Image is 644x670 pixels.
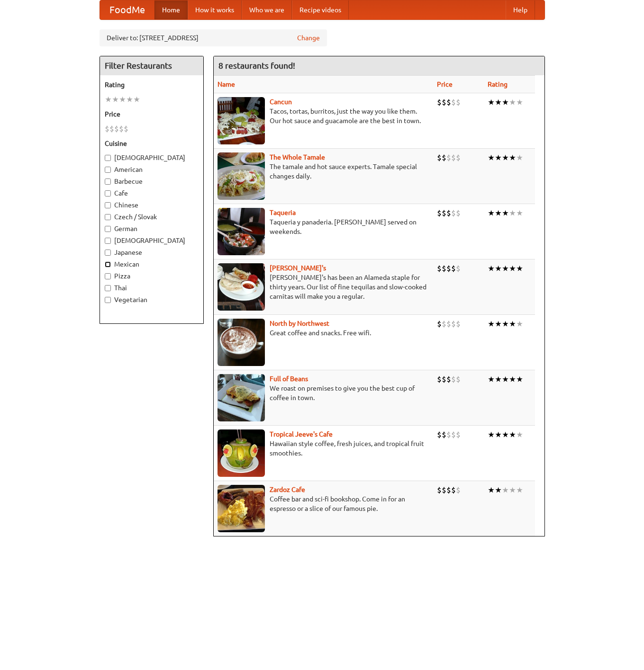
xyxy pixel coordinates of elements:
[105,285,111,291] input: Thai
[105,153,199,162] label: [DEMOGRAPHIC_DATA]
[442,263,446,274] li: $
[270,98,292,106] a: Cancun
[446,97,451,107] li: $
[124,124,128,134] li: $
[218,384,429,402] p: We roast on premises to give you the best cup of coffee in town.
[446,208,451,218] li: $
[119,94,126,105] li: ★
[270,264,326,272] b: [PERSON_NAME]'s
[488,374,495,384] li: ★
[270,375,308,383] a: Full of Beans
[495,152,502,163] li: ★
[509,319,516,329] li: ★
[105,124,109,134] li: $
[509,485,516,495] li: ★
[488,97,495,107] li: ★
[105,177,199,186] label: Barbecue
[446,263,451,274] li: $
[516,374,523,384] li: ★
[509,263,516,274] li: ★
[105,248,199,257] label: Japanese
[105,297,111,303] input: Vegetarian
[451,263,456,274] li: $
[488,429,495,440] li: ★
[437,374,442,384] li: $
[442,374,446,384] li: $
[442,152,446,163] li: $
[451,374,456,384] li: $
[456,208,461,218] li: $
[516,319,523,329] li: ★
[105,155,111,161] input: [DEMOGRAPHIC_DATA]
[218,80,235,88] a: Name
[456,485,461,495] li: $
[446,485,451,495] li: $
[218,162,429,181] p: The tamale and hot sauce experts. Tamale special changes daily.
[502,208,509,218] li: ★
[218,328,429,338] p: Great coffee and snacks. Free wifi.
[126,94,133,105] li: ★
[105,165,199,174] label: American
[456,374,461,384] li: $
[105,188,199,198] label: Cafe
[109,124,114,134] li: $
[114,124,119,134] li: $
[516,152,523,163] li: ★
[218,429,265,477] img: jeeves.jpg
[218,152,265,200] img: wholetamale.jpg
[456,429,461,440] li: $
[509,97,516,107] li: ★
[502,152,509,163] li: ★
[502,485,509,495] li: ★
[105,139,199,148] h5: Cuisine
[218,97,265,144] img: cancun.jpg
[270,486,305,493] b: Zardoz Cafe
[105,190,111,197] input: Cafe
[105,167,111,173] input: American
[242,0,292,19] a: Who we are
[270,430,333,438] b: Tropical Jeeve's Cafe
[105,214,111,220] input: Czech / Slovak
[105,271,199,281] label: Pizza
[495,374,502,384] li: ★
[218,485,265,532] img: zardoz.jpg
[218,494,429,513] p: Coffee bar and sci-fi bookshop. Come in for an espresso or a slice of our famous pie.
[451,97,456,107] li: $
[218,263,265,311] img: pedros.jpg
[446,429,451,440] li: $
[297,33,320,43] a: Change
[506,0,535,19] a: Help
[105,200,199,210] label: Chinese
[442,319,446,329] li: $
[509,152,516,163] li: ★
[218,208,265,255] img: taqueria.jpg
[105,80,199,89] h5: Rating
[451,152,456,163] li: $
[154,0,188,19] a: Home
[270,153,325,161] a: The Whole Tamale
[437,97,442,107] li: $
[218,61,295,70] ng-pluralize: 8 restaurants found!
[442,485,446,495] li: $
[451,429,456,440] li: $
[105,261,111,268] input: Mexican
[488,485,495,495] li: ★
[133,94,140,105] li: ★
[270,320,329,327] a: North by Northwest
[218,273,429,301] p: [PERSON_NAME]'s has been an Alameda staple for thirty years. Our list of fine tequilas and slow-c...
[437,263,442,274] li: $
[488,208,495,218] li: ★
[105,250,111,256] input: Japanese
[105,259,199,269] label: Mexican
[437,429,442,440] li: $
[488,319,495,329] li: ★
[105,238,111,244] input: [DEMOGRAPHIC_DATA]
[218,217,429,236] p: Taqueria y panaderia. [PERSON_NAME] served on weekends.
[495,319,502,329] li: ★
[456,97,461,107] li: $
[100,56,203,75] h4: Filter Restaurants
[437,485,442,495] li: $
